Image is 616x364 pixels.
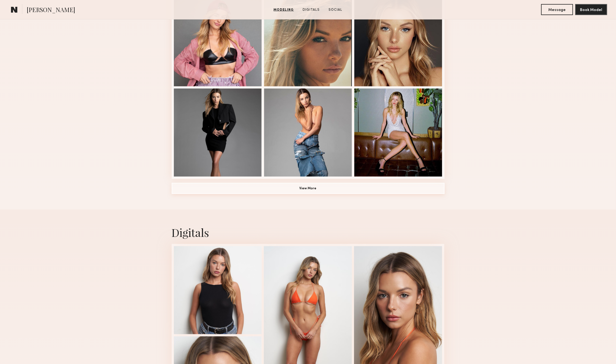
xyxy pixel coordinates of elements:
button: View More [172,183,445,194]
a: Digitals [301,7,322,12]
a: Book Model [575,7,607,12]
a: Modeling [272,7,296,12]
span: [PERSON_NAME] [27,6,75,15]
button: Message [541,4,573,15]
div: Digitals [172,225,445,240]
button: Book Model [575,4,607,15]
a: Social [327,7,345,12]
